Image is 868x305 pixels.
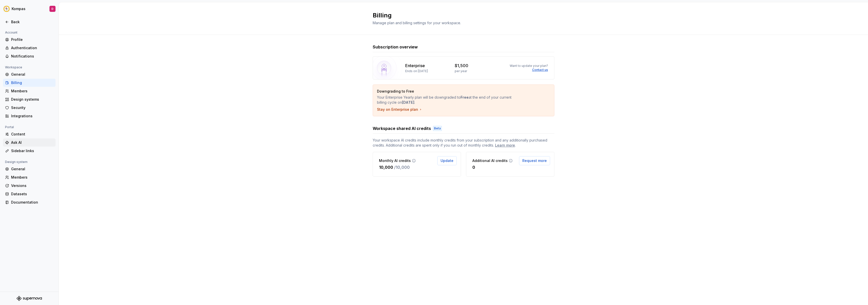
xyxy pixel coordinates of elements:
[11,200,53,205] div: Documentation
[3,79,56,87] a: Billing
[3,44,56,52] a: Authentication
[377,107,423,112] button: Stay on Enterprise plan
[3,36,56,44] a: Profile
[377,89,515,94] p: Downgrading to Free
[519,156,550,165] button: Request more
[441,158,453,163] span: Update
[11,72,53,77] div: General
[4,6,10,12] img: 08074ee4-1ecd-486d-a7dc-923fcc0bed6c.png
[3,18,56,26] a: Back
[11,89,53,94] div: Members
[379,164,393,170] p: 10,000
[3,95,56,103] a: Design systems
[373,125,431,131] h3: Workspace shared AI credits
[11,183,53,188] div: Versions
[3,112,56,120] a: Integrations
[11,45,53,50] div: Authentication
[12,6,25,11] div: Kompas
[11,175,53,180] div: Members
[472,164,475,170] p: 0
[379,158,411,163] p: Monthly AI credits
[472,158,508,163] p: Additional AI credits
[455,69,467,73] p: per year
[3,124,16,130] div: Portal
[3,198,56,206] a: Documentation
[460,95,469,99] strong: Free
[402,100,414,104] strong: [DATE]
[11,167,53,172] div: General
[3,52,56,60] a: Notifications
[377,95,515,105] p: Your Enterprise Yearly plan will be downgraded to at the end of your current billing cycle on .
[373,138,554,148] span: Your workspace AI credits include monthly credits from your subscription and any additionally pur...
[437,156,457,165] button: Update
[11,37,53,42] div: Profile
[51,7,53,11] div: D
[11,80,53,85] div: Billing
[11,114,53,119] div: Integrations
[3,104,56,112] a: Security
[3,70,56,78] a: General
[433,126,442,131] div: Beta
[394,164,410,170] p: / 10,000
[3,130,56,138] a: Content
[1,3,58,14] button: KompasD
[11,19,53,24] div: Back
[3,190,56,198] a: Datasets
[11,105,53,110] div: Security
[3,147,56,155] a: Sidebar links
[11,140,53,145] div: Ask AI
[373,44,418,50] h3: Subscription overview
[3,159,30,165] div: Design system
[455,63,468,69] p: $1,500
[405,69,428,73] p: Ends on [DATE]
[11,132,53,137] div: Content
[495,143,515,148] a: Learn more
[3,87,56,95] a: Members
[510,64,548,68] p: Want to update your plan?
[373,11,548,19] h2: Billing
[11,97,53,102] div: Design systems
[3,138,56,147] a: Ask AI
[3,64,24,70] div: Workspace
[532,68,548,72] a: Contact us
[11,54,53,59] div: Notifications
[3,182,56,190] a: Versions
[405,63,425,69] p: Enterprise
[17,296,42,301] svg: Supernova Logo
[3,173,56,181] a: Members
[11,148,53,153] div: Sidebar links
[11,191,53,197] div: Datasets
[3,165,56,173] a: General
[373,21,461,25] span: Manage plan and billing settings for your workspace.
[3,30,19,36] div: Account
[522,158,547,163] span: Request more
